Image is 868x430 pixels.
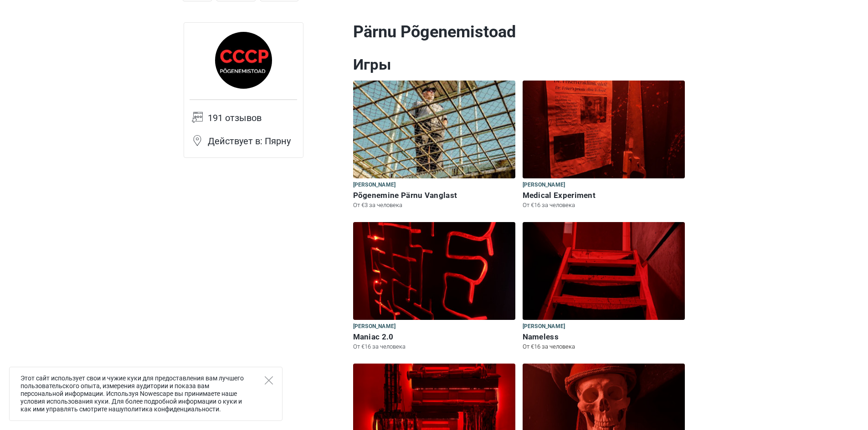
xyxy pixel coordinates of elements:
h1: Pärnu Põgenemistoad [353,22,685,42]
span: [PERSON_NAME] [353,322,396,332]
h6: Maniac 2.0 [353,332,515,342]
a: Medical Experiment [PERSON_NAME] Medical Experiment От €16 за человека [523,81,685,211]
h6: Nameless [523,332,685,342]
h2: Игры [353,56,685,74]
p: От €3 за человека [353,201,515,209]
p: От €16 за человека [523,343,685,351]
td: Действует в: Пярну [208,135,291,152]
td: 191 отзывов [208,111,291,135]
span: [PERSON_NAME] [353,180,396,190]
span: [PERSON_NAME] [523,322,565,332]
a: Nameless [PERSON_NAME] Nameless От €16 за человека [523,222,685,353]
button: Close [265,376,273,384]
p: От €16 за человека [523,201,685,209]
img: Maniac 2.0 [353,222,515,320]
img: Nameless [523,222,685,320]
p: От €16 за человека [353,343,515,351]
a: Põgenemine Pärnu Vanglast [PERSON_NAME] Põgenemine Pärnu Vanglast От €3 за человека [353,81,515,211]
h6: Medical Experiment [523,191,685,200]
img: Medical Experiment [523,81,685,178]
a: Maniac 2.0 [PERSON_NAME] Maniac 2.0 От €16 за человека [353,222,515,353]
img: Põgenemine Pärnu Vanglast [353,81,515,178]
h6: Põgenemine Pärnu Vanglast [353,191,515,200]
div: Этот сайт использует свои и чужие куки для предоставления вам лучшего пользовательского опыта, из... [9,367,282,421]
span: [PERSON_NAME] [523,180,565,190]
